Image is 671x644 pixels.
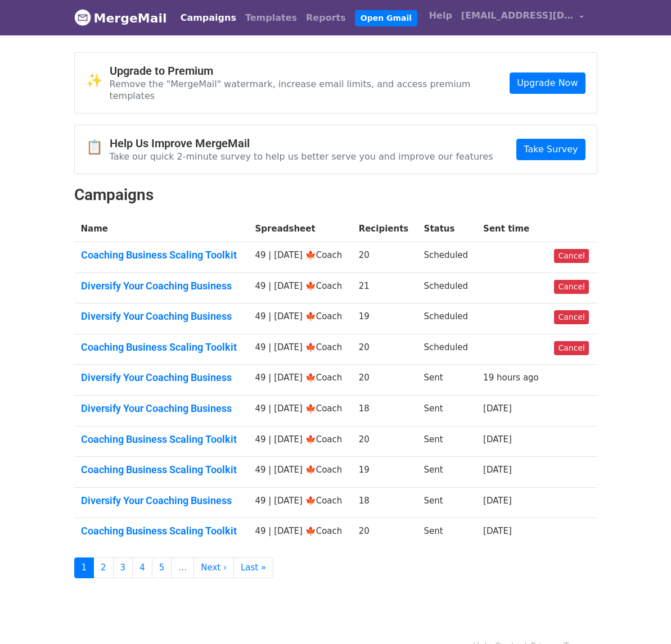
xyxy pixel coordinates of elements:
a: Campaigns [176,7,241,29]
a: Coaching Business Scaling Toolkit [81,464,242,476]
a: Coaching Business Scaling Toolkit [81,341,242,353]
a: Reports [301,7,350,29]
a: Cancel [554,249,588,263]
a: Last » [233,557,273,578]
td: Scheduled [417,242,477,273]
span: ✨ [86,72,110,89]
img: MergeMail logo [74,9,91,26]
a: Diversify Your Coaching Business [81,280,242,292]
a: Upgrade Now [510,72,585,94]
td: Scheduled [417,334,477,365]
td: 49 | [DATE] 🍁Coach [249,518,352,548]
span: [EMAIL_ADDRESS][DOMAIN_NAME] [461,9,574,22]
td: 20 [352,518,417,548]
a: Help [425,4,457,27]
td: 20 [352,365,417,396]
a: [EMAIL_ADDRESS][DOMAIN_NAME] [457,4,588,31]
th: Sent time [476,216,547,242]
a: 2 [93,557,114,578]
a: [DATE] [483,403,512,414]
td: 49 | [DATE] 🍁Coach [249,303,352,334]
a: 4 [132,557,152,578]
a: Next › [193,557,234,578]
a: 19 hours ago [483,373,539,383]
a: [DATE] [483,496,512,506]
a: Take Survey [516,139,585,160]
td: 49 | [DATE] 🍁Coach [249,457,352,488]
td: 18 [352,396,417,427]
td: 21 [352,273,417,303]
a: [DATE] [483,526,512,536]
td: Sent [417,396,477,427]
a: 1 [74,557,94,578]
td: 18 [352,487,417,518]
a: Diversify Your Coaching Business [81,371,242,384]
td: 49 | [DATE] 🍁Coach [249,365,352,396]
a: [DATE] [483,434,512,445]
th: Recipients [352,216,417,242]
a: Coaching Business Scaling Toolkit [81,249,242,261]
td: 19 [352,303,417,334]
p: Remove the "MergeMail" watermark, increase email limits, and access premium templates [110,78,510,102]
p: Take our quick 2-minute survey to help us better serve you and improve our features [110,151,493,162]
td: Scheduled [417,273,477,303]
h4: Help Us Improve MergeMail [110,137,493,150]
td: 49 | [DATE] 🍁Coach [249,396,352,427]
a: MergeMail [74,6,167,30]
td: 20 [352,426,417,457]
a: Cancel [554,310,588,324]
td: Sent [417,457,477,488]
td: Sent [417,487,477,518]
span: 📋 [86,139,110,156]
h4: Upgrade to Premium [110,64,510,78]
a: Cancel [554,280,588,294]
a: Cancel [554,341,588,355]
th: Spreadsheet [249,216,352,242]
a: Templates [241,7,301,29]
td: 49 | [DATE] 🍁Coach [249,426,352,457]
a: 3 [113,557,133,578]
td: Sent [417,426,477,457]
a: Coaching Business Scaling Toolkit [81,525,242,537]
a: Diversify Your Coaching Business [81,402,242,415]
a: Coaching Business Scaling Toolkit [81,433,242,446]
td: 49 | [DATE] 🍁Coach [249,487,352,518]
td: 19 [352,457,417,488]
td: Scheduled [417,303,477,334]
a: [DATE] [483,465,512,475]
td: 49 | [DATE] 🍁Coach [249,273,352,303]
a: Diversify Your Coaching Business [81,495,242,507]
td: 20 [352,334,417,365]
td: Sent [417,518,477,548]
td: 49 | [DATE] 🍁Coach [249,334,352,365]
td: 49 | [DATE] 🍁Coach [249,242,352,273]
a: Open Gmail [355,10,417,26]
a: 5 [152,557,172,578]
th: Status [417,216,477,242]
a: Diversify Your Coaching Business [81,310,242,323]
th: Name [74,216,249,242]
td: Sent [417,365,477,396]
td: 20 [352,242,417,273]
h2: Campaigns [74,185,597,205]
